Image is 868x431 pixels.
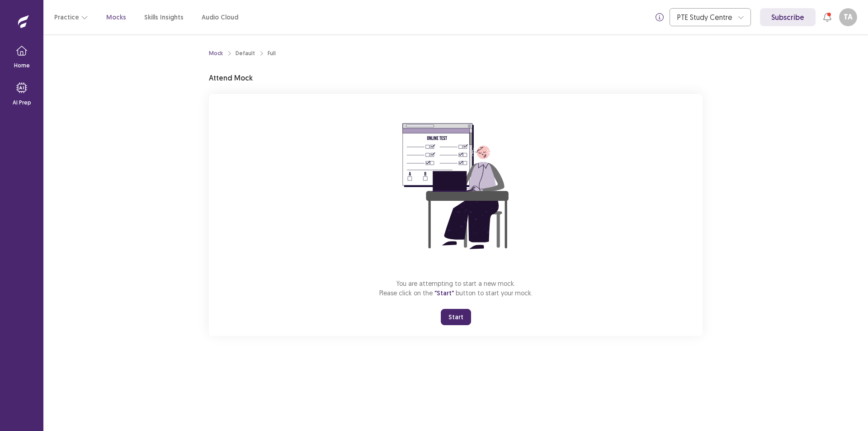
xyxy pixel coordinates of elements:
[677,9,733,26] div: PTE Study Centre
[144,13,184,22] a: Skills Insights
[379,279,533,298] p: You are attempting to start a new mock. Please click on the button to start your mock.
[209,49,223,57] a: Mock
[268,49,276,57] div: Full
[209,72,253,83] p: Attend Mock
[14,62,30,70] p: Home
[374,105,537,268] img: attend-mock
[236,49,255,57] div: Default
[839,8,857,26] button: TA
[760,8,816,26] a: Subscribe
[54,9,88,25] button: Practice
[209,49,276,57] nav: breadcrumb
[441,309,471,325] button: Start
[13,99,31,107] p: AI Prep
[434,289,454,297] span: "Start"
[106,13,126,22] a: Mocks
[651,9,668,25] button: info
[202,13,238,22] a: Audio Cloud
